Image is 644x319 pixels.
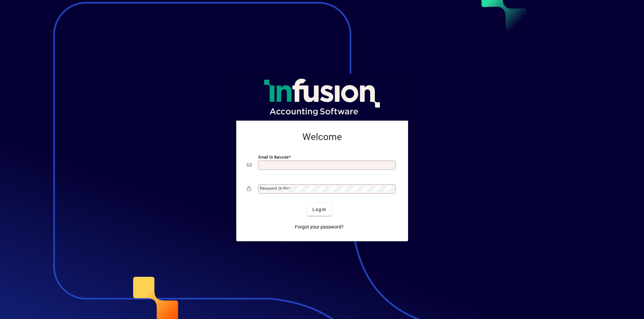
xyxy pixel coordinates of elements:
[312,206,326,213] span: Login
[295,224,344,231] span: Forgot your password?
[260,186,289,191] mat-label: Password or Pin
[258,154,289,159] mat-label: Email or Barcode
[307,204,332,216] button: Login
[247,131,397,143] h2: Welcome
[292,221,346,233] a: Forgot your password?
